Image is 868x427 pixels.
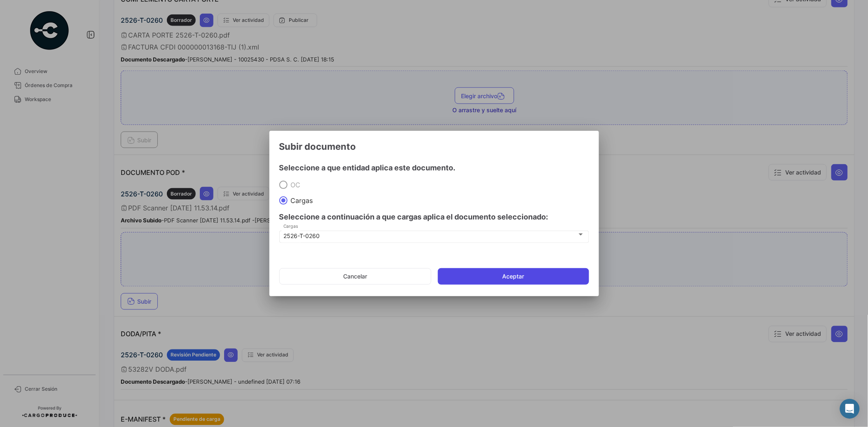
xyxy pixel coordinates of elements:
h3: Subir documento [279,141,589,152]
h4: Seleccione a que entidad aplica este documento. [279,162,589,174]
h4: Seleccione a continuación a que cargas aplica el documento seleccionado: [279,211,589,223]
button: Cancelar [279,268,431,285]
div: Abrir Intercom Messenger [840,399,860,419]
button: Aceptar [438,268,589,285]
span: OC [288,181,301,189]
span: Cargas [288,196,313,205]
mat-select-trigger: 2526-T-0260 [283,232,320,239]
